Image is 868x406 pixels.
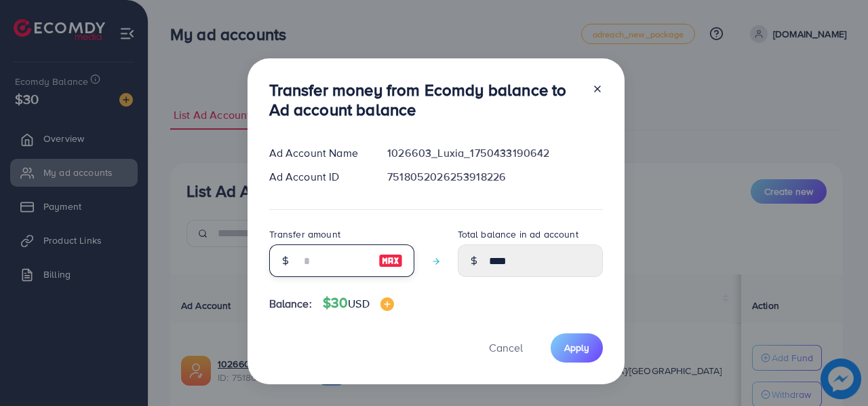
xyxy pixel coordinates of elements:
button: Cancel [472,333,540,363]
h4: $30 [323,295,394,312]
div: Ad Account Name [258,145,377,161]
div: 7518052026253918226 [376,169,613,185]
button: Apply [551,333,603,363]
span: Apply [564,341,589,354]
div: Ad Account ID [258,169,377,185]
div: 1026603_Luxia_1750433190642 [376,145,613,161]
img: image [380,297,394,311]
img: image [378,253,403,269]
span: USD [348,296,369,311]
label: Total balance in ad account [458,227,578,241]
span: Balance: [269,296,312,312]
h3: Transfer money from Ecomdy balance to Ad account balance [269,80,581,119]
span: Cancel [489,340,523,355]
label: Transfer amount [269,227,340,241]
